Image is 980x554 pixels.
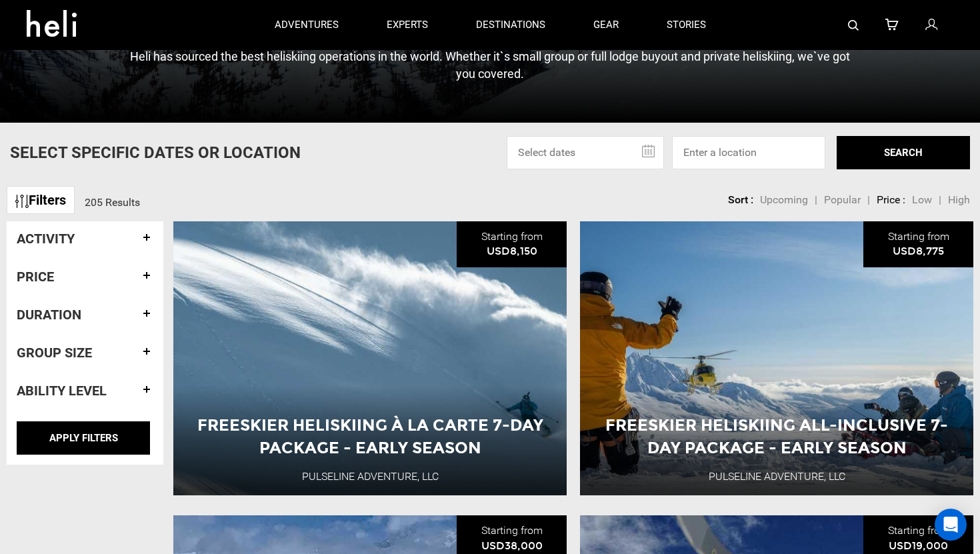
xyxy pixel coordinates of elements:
[728,193,753,208] li: Sort :
[877,193,905,208] li: Price :
[17,231,153,246] h4: Activity
[507,136,664,169] input: Select dates
[10,141,301,164] p: Select Specific Dates Or Location
[912,193,932,206] span: Low
[867,193,870,208] li: |
[476,18,545,32] p: destinations
[935,509,967,541] div: Open Intercom Messenger
[17,307,153,322] h4: Duration
[387,18,428,32] p: experts
[848,20,859,31] img: search-bar-icon.svg
[17,269,153,284] h4: Price
[948,193,970,206] span: High
[130,48,850,82] p: Heli has sourced the best heliskiing operations in the world. Whether it`s small group or full lo...
[17,345,153,360] h4: Group size
[824,193,861,206] span: Popular
[7,186,75,215] a: Filters
[815,193,817,208] li: |
[85,196,140,209] span: 205 Results
[15,195,29,208] img: btn-icon.svg
[17,383,153,398] h4: Ability Level
[275,18,339,32] p: adventures
[17,421,150,455] input: APPLY FILTERS
[939,193,941,208] li: |
[760,193,808,206] span: Upcoming
[672,136,825,169] input: Enter a location
[837,136,970,169] button: SEARCH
